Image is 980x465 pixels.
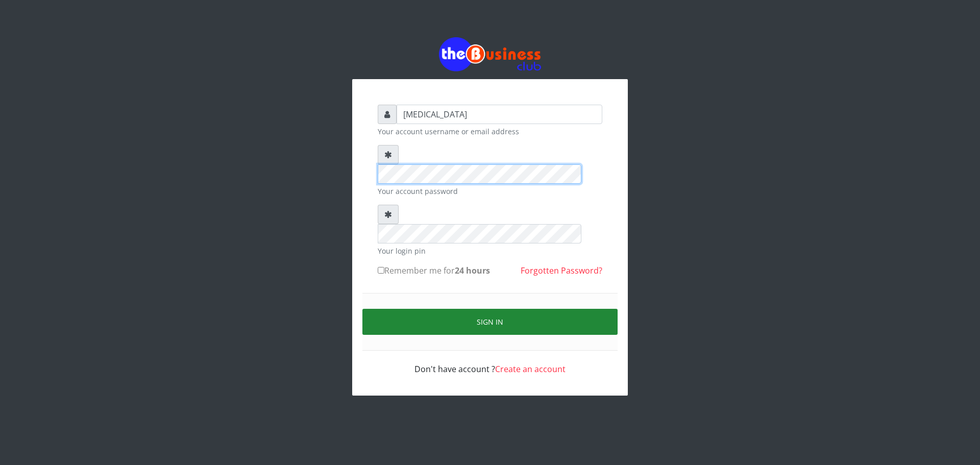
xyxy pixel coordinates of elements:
[378,264,490,277] label: Remember me for
[378,267,384,274] input: Remember me for24 hours
[362,309,618,335] button: Sign in
[397,105,602,124] input: Username or email address
[378,246,602,256] small: Your login pin
[378,126,602,137] small: Your account username or email address
[378,351,602,375] div: Don't have account ?
[455,265,490,276] b: 24 hours
[378,186,602,197] small: Your account password
[495,363,566,375] a: Create an account
[521,265,602,276] a: Forgotten Password?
